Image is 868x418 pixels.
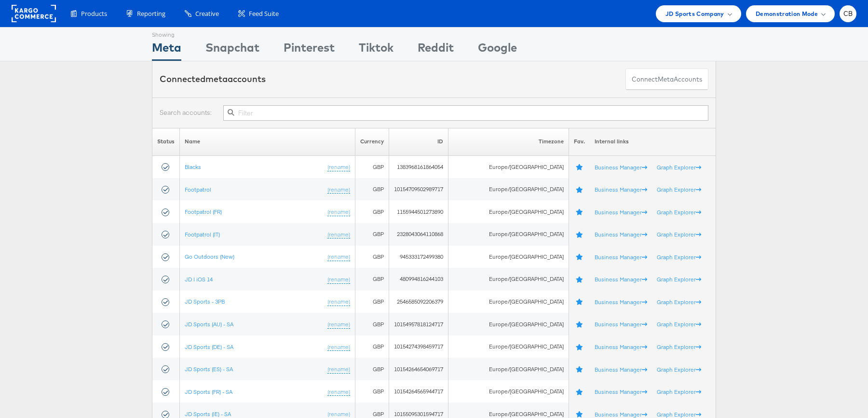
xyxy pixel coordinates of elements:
[389,178,448,201] td: 10154709502989717
[389,155,448,178] td: 1383968161864054
[595,163,647,170] a: Business Manager
[389,291,448,313] td: 2546585092206379
[389,268,448,291] td: 480994816244103
[657,230,701,237] a: Graph Explorer
[185,208,222,215] a: Footpatrol (FR)
[185,298,225,305] a: JD Sports - 3PB
[595,185,647,193] a: Business Manager
[657,185,701,193] a: Graph Explorer
[595,388,647,395] a: Business Manager
[448,335,569,358] td: Europe/[GEOGRAPHIC_DATA]
[355,200,389,223] td: GBP
[389,358,448,380] td: 10154264654069717
[185,320,233,327] a: JD Sports (AU) - SA
[327,275,350,283] a: (rename)
[355,380,389,403] td: GBP
[595,365,647,373] a: Business Manager
[185,410,231,417] a: JD Sports (IE) - SA
[448,380,569,403] td: Europe/[GEOGRAPHIC_DATA]
[658,75,674,84] span: meta
[355,291,389,313] td: GBP
[327,185,350,194] a: (rename)
[843,11,853,17] span: CB
[152,39,181,61] div: Meta
[355,155,389,178] td: GBP
[160,73,266,85] div: Connected accounts
[657,208,701,215] a: Graph Explorer
[389,128,448,155] th: ID
[205,39,259,61] div: Snapchat
[657,298,701,305] a: Graph Explorer
[657,388,701,395] a: Graph Explorer
[152,128,180,155] th: Status
[595,208,647,215] a: Business Manager
[327,163,350,171] a: (rename)
[195,9,219,18] span: Creative
[657,275,701,282] a: Graph Explorer
[657,410,701,418] a: Graph Explorer
[137,9,165,18] span: Reporting
[327,410,350,418] a: (rename)
[756,9,818,19] span: Demonstration Mode
[355,128,389,155] th: Currency
[448,223,569,246] td: Europe/[GEOGRAPHIC_DATA]
[327,365,350,373] a: (rename)
[448,268,569,291] td: Europe/[GEOGRAPHIC_DATA]
[389,246,448,268] td: 945333172499380
[327,230,350,238] a: (rename)
[448,313,569,335] td: Europe/[GEOGRAPHIC_DATA]
[355,335,389,358] td: GBP
[185,388,232,395] a: JD Sports (FR) - SA
[448,178,569,201] td: Europe/[GEOGRAPHIC_DATA]
[205,73,228,84] span: meta
[448,291,569,313] td: Europe/[GEOGRAPHIC_DATA]
[355,223,389,246] td: GBP
[389,223,448,246] td: 2328043064110868
[595,275,647,282] a: Business Manager
[595,230,647,237] a: Business Manager
[355,313,389,335] td: GBP
[665,9,724,19] span: JD Sports Company
[595,410,647,418] a: Business Manager
[448,358,569,380] td: Europe/[GEOGRAPHIC_DATA]
[185,252,234,260] a: Go Outdoors (New)
[595,298,647,305] a: Business Manager
[355,246,389,268] td: GBP
[185,343,233,350] a: JD Sports (DE) - SA
[389,200,448,223] td: 1155944501273890
[478,39,517,61] div: Google
[180,128,355,155] th: Name
[595,320,647,328] a: Business Manager
[355,358,389,380] td: GBP
[327,388,350,396] a: (rename)
[657,163,701,170] a: Graph Explorer
[657,320,701,328] a: Graph Explorer
[389,380,448,403] td: 10154264565944717
[448,246,569,268] td: Europe/[GEOGRAPHIC_DATA]
[448,155,569,178] td: Europe/[GEOGRAPHIC_DATA]
[249,9,279,18] span: Feed Suite
[223,105,708,121] input: Filter
[625,69,708,90] button: ConnectmetaAccounts
[327,298,350,306] a: (rename)
[418,39,454,61] div: Reddit
[185,365,233,372] a: JD Sports (ES) - SA
[185,230,220,237] a: Footpatrol (IT)
[284,39,335,61] div: Pinterest
[355,268,389,291] td: GBP
[389,335,448,358] td: 10154274398459717
[81,9,107,18] span: Products
[448,200,569,223] td: Europe/[GEOGRAPHIC_DATA]
[185,275,213,282] a: JD | iOS 14
[595,343,647,350] a: Business Manager
[152,28,181,39] div: Showing
[595,253,647,260] a: Business Manager
[185,163,201,170] a: Blacks
[327,320,350,328] a: (rename)
[448,128,569,155] th: Timezone
[355,178,389,201] td: GBP
[359,39,393,61] div: Tiktok
[657,343,701,350] a: Graph Explorer
[657,365,701,373] a: Graph Explorer
[327,252,350,261] a: (rename)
